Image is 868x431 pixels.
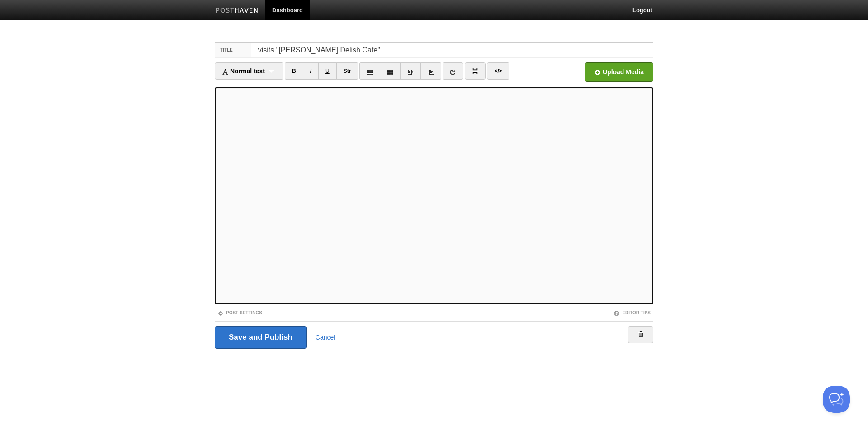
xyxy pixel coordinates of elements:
del: Str [344,68,351,74]
span: Normal text [222,67,265,75]
a: U [318,62,337,80]
a: I [303,62,319,80]
a: Editor Tips [613,310,651,315]
input: Save and Publish [215,326,307,349]
img: pagebreak-icon.png [472,68,478,74]
a: Str [336,62,359,80]
a: B [285,62,303,80]
a: Cancel [316,334,335,341]
label: Title [215,43,251,57]
a: </> [487,62,509,80]
iframe: Help Scout Beacon - Open [823,386,850,413]
a: Post Settings [217,310,262,315]
img: Posthaven-bar [216,8,259,14]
